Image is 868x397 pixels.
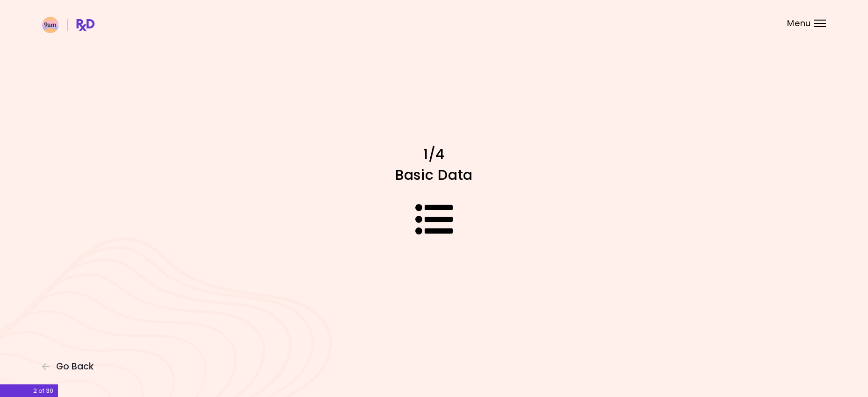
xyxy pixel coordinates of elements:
[42,362,98,372] button: Go Back
[42,17,94,33] img: RxDiet
[787,19,811,28] span: Menu
[56,362,94,372] span: Go Back
[270,145,598,163] h1: 1/4
[270,166,598,184] h1: Basic Data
